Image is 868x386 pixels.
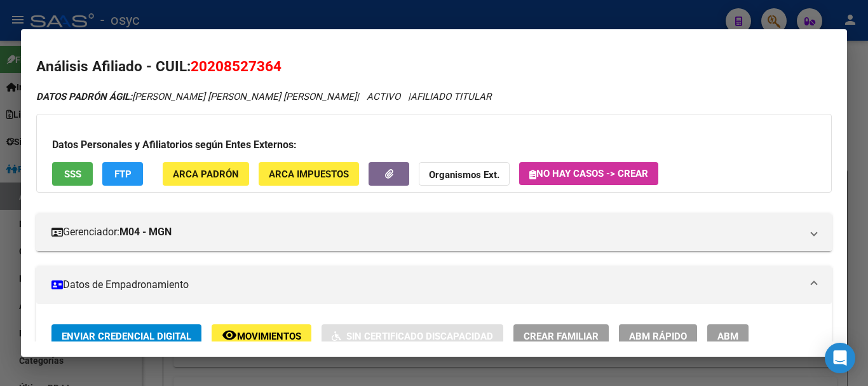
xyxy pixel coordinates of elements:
strong: Organismos Ext. [429,169,499,181]
strong: M04 - MGN [119,224,172,240]
span: [PERSON_NAME] [PERSON_NAME] [PERSON_NAME] [36,91,356,102]
button: ABM Rápido [619,324,697,348]
button: Organismos Ext. [419,162,510,186]
i: | ACTIVO | [36,91,491,102]
button: SSS [52,162,93,186]
span: Enviar Credencial Digital [62,331,191,342]
span: ARCA Impuestos [269,169,349,180]
button: ABM [707,324,749,348]
span: Crear Familiar [524,331,599,342]
mat-panel-title: Gerenciador: [51,224,801,240]
button: Crear Familiar [513,324,609,348]
button: No hay casos -> Crear [519,162,658,185]
button: Movimientos [212,324,311,348]
mat-icon: remove_red_eye [222,327,237,343]
mat-expansion-panel-header: Gerenciador:M04 - MGN [36,213,832,251]
h3: Datos Personales y Afiliatorios según Entes Externos: [52,137,816,153]
span: ABM Rápido [629,331,687,342]
div: Open Intercom Messenger [825,343,855,373]
h2: Análisis Afiliado - CUIL: [36,56,832,78]
span: SSS [64,169,81,180]
span: Sin Certificado Discapacidad [346,331,493,342]
button: Enviar Credencial Digital [51,324,201,348]
button: Sin Certificado Discapacidad [322,324,503,348]
mat-expansion-panel-header: Datos de Empadronamiento [36,266,832,304]
span: ABM [717,331,738,342]
span: No hay casos -> Crear [529,168,648,179]
span: ARCA Padrón [173,169,239,180]
span: Movimientos [237,331,301,342]
button: ARCA Padrón [163,162,249,186]
mat-panel-title: Datos de Empadronamiento [51,277,801,293]
button: ARCA Impuestos [259,162,359,186]
button: FTP [102,162,143,186]
strong: DATOS PADRÓN ÁGIL: [36,91,132,102]
span: FTP [114,169,132,180]
span: 20208527364 [191,58,281,74]
span: AFILIADO TITULAR [410,91,491,102]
